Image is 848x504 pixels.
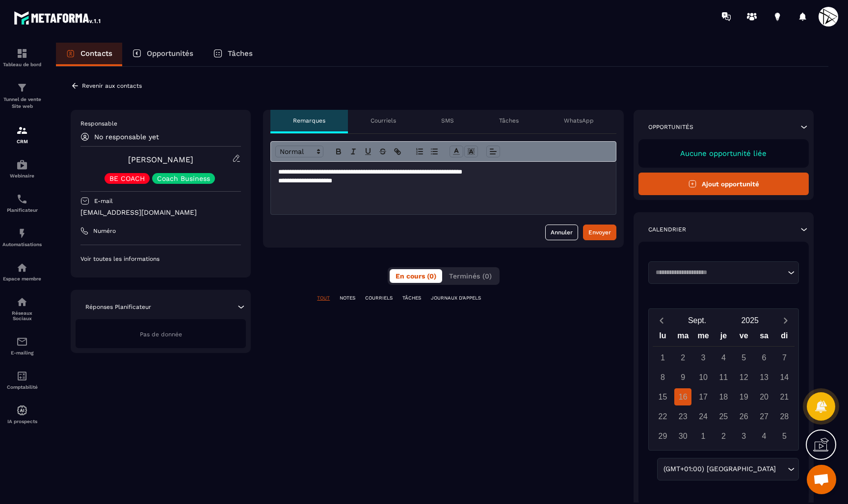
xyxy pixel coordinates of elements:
button: Next month [776,314,795,327]
div: ma [673,329,693,346]
p: Opportunités [648,123,693,131]
a: Contacts [56,43,122,66]
img: automations [16,227,28,239]
a: automationsautomationsWebinaire [2,151,42,186]
img: accountant [16,370,28,382]
p: Responsable [80,120,241,127]
p: Automatisations [2,242,42,247]
p: Courriels [371,117,396,125]
div: 18 [715,388,732,405]
div: 20 [756,388,773,405]
a: automationsautomationsEspace membre [2,254,42,289]
p: Comptabilité [2,384,42,390]
div: 5 [735,349,752,366]
div: Calendar days [653,349,795,445]
img: formation [16,48,28,59]
p: Contacts [80,49,112,58]
p: IA prospects [2,419,42,424]
div: 24 [695,408,712,425]
p: WhatsApp [564,117,594,125]
div: 11 [715,369,732,386]
p: TOUT [317,295,330,302]
div: 1 [695,428,712,445]
button: Previous month [653,314,671,327]
a: [PERSON_NAME] [128,155,193,164]
img: formation [16,82,28,94]
div: 10 [695,369,712,386]
p: NOTES [340,295,355,302]
a: emailemailE-mailing [2,328,42,363]
div: 2 [674,349,691,366]
p: Réseaux Sociaux [2,310,42,321]
div: 15 [654,388,671,405]
div: Search for option [657,458,799,480]
div: 1 [654,349,671,366]
div: di [774,329,795,346]
input: Search for option [652,268,785,277]
a: formationformationTunnel de vente Site web [2,75,42,117]
img: automations [16,159,28,171]
img: formation [16,125,28,136]
div: Envoyer [588,227,611,237]
img: automations [16,262,28,274]
button: Annuler [545,225,578,240]
a: accountantaccountantComptabilité [2,363,42,397]
div: 5 [776,428,793,445]
p: Tâches [499,117,519,125]
div: 23 [674,408,691,425]
p: Numéro [93,227,116,235]
div: 14 [776,369,793,386]
button: En cours (0) [390,269,442,283]
div: 16 [674,388,691,405]
p: Voir toutes les informations [80,255,241,263]
a: schedulerschedulerPlanificateur [2,186,42,220]
div: 2 [715,428,732,445]
div: 26 [735,408,752,425]
p: Aucune opportunité liée [648,149,799,158]
a: Tâches [203,43,263,66]
p: [EMAIL_ADDRESS][DOMAIN_NAME] [80,208,241,217]
div: 28 [776,408,793,425]
div: 13 [756,369,773,386]
input: Search for option [778,464,785,475]
button: Open years overlay [723,312,776,329]
div: 30 [674,428,691,445]
p: Planificateur [2,207,42,213]
img: scheduler [16,193,28,205]
p: Tableau de bord [2,62,42,67]
p: Opportunités [147,49,193,58]
p: COURRIELS [365,295,393,302]
div: 12 [735,369,752,386]
div: Calendar wrapper [653,329,795,445]
div: 17 [695,388,712,405]
p: E-mailing [2,350,42,355]
p: E-mail [94,197,113,205]
a: automationsautomationsAutomatisations [2,220,42,254]
p: Espace membre [2,276,42,281]
p: JOURNAUX D'APPELS [431,295,481,302]
div: 4 [756,428,773,445]
div: Search for option [648,261,799,284]
div: 4 [715,349,732,366]
div: 3 [735,428,752,445]
a: formationformationCRM [2,117,42,151]
p: Revenir aux contacts [82,82,142,89]
div: 27 [756,408,773,425]
div: ve [734,329,754,346]
img: automations [16,404,28,416]
a: Opportunités [122,43,203,66]
img: email [16,336,28,348]
span: (GMT+01:00) [GEOGRAPHIC_DATA] [661,464,778,475]
p: Coach Business [157,175,210,182]
p: TÂCHES [402,295,421,302]
p: Tunnel de vente Site web [2,96,42,110]
a: formationformationTableau de bord [2,40,42,75]
span: Pas de donnée [140,331,182,338]
div: 29 [654,428,671,445]
p: Remarques [293,117,325,125]
div: je [714,329,734,346]
p: Calendrier [648,226,686,233]
p: CRM [2,139,42,144]
button: Open months overlay [671,312,724,329]
span: Terminés (0) [449,272,492,280]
